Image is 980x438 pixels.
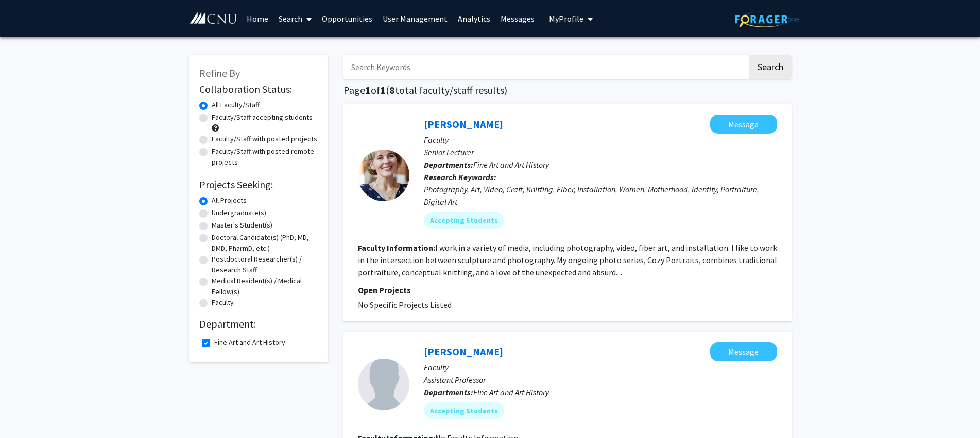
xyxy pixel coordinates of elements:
h2: Collaboration Status: [199,83,318,95]
label: Undergraduate(s) [212,207,266,218]
b: Departments: [424,387,473,397]
img: Christopher Newport University Logo [189,12,238,25]
a: Opportunities [317,1,377,37]
iframe: Chat [8,392,44,430]
p: Faculty [424,134,777,146]
a: Analytics [453,1,495,37]
b: Faculty Information: [358,242,435,253]
span: No Specific Projects Listed [358,300,452,310]
fg-read-more: I work in a variety of media, including photography, video, fiber art, and installation. I like t... [358,242,777,278]
a: [PERSON_NAME] [424,118,503,131]
label: Fine Art and Art History [214,337,285,348]
label: Faculty/Staff with posted projects [212,134,317,144]
p: Faculty [424,361,777,374]
a: [PERSON_NAME] [424,345,503,358]
h2: Department: [199,318,318,330]
a: Search [273,1,317,37]
b: Research Keywords: [424,172,496,182]
button: Message Rebecca Wolff [710,342,777,361]
button: Message Kristin Skees [710,115,777,134]
label: All Projects [212,195,247,206]
label: Doctoral Candidate(s) (PhD, MD, DMD, PharmD, etc.) [212,232,318,254]
div: Photography, Art, Video, Craft, Knitting, Fiber, Installation, Women, Motherhood, Identity, Portr... [424,183,777,208]
label: Master's Student(s) [212,220,272,231]
h1: Page of ( total faculty/staff results) [343,84,792,96]
label: Medical Resident(s) / Medical Fellow(s) [212,275,318,297]
b: Departments: [424,159,473,170]
p: Assistant Professor [424,374,777,386]
span: 1 [380,84,386,96]
p: Senior Lecturer [424,146,777,158]
mat-chip: Accepting Students [424,402,504,419]
img: ForagerOne Logo [735,11,799,27]
span: 1 [365,84,371,96]
span: 8 [389,84,395,96]
span: My Profile [549,13,583,24]
a: Home [242,1,273,37]
span: Refine By [199,67,240,79]
label: Faculty/Staff accepting students [212,112,313,123]
span: Fine Art and Art History [473,159,549,170]
mat-chip: Accepting Students [424,212,504,229]
a: User Management [377,1,453,37]
button: Search [749,55,792,79]
a: Messages [495,1,540,37]
label: Postdoctoral Researcher(s) / Research Staff [212,254,318,275]
h2: Projects Seeking: [199,179,318,191]
span: Fine Art and Art History [473,387,549,397]
label: Faculty [212,297,234,308]
input: Search Keywords [343,55,748,79]
label: Faculty/Staff with posted remote projects [212,146,318,168]
p: Open Projects [358,284,777,296]
label: All Faculty/Staff [212,100,260,110]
